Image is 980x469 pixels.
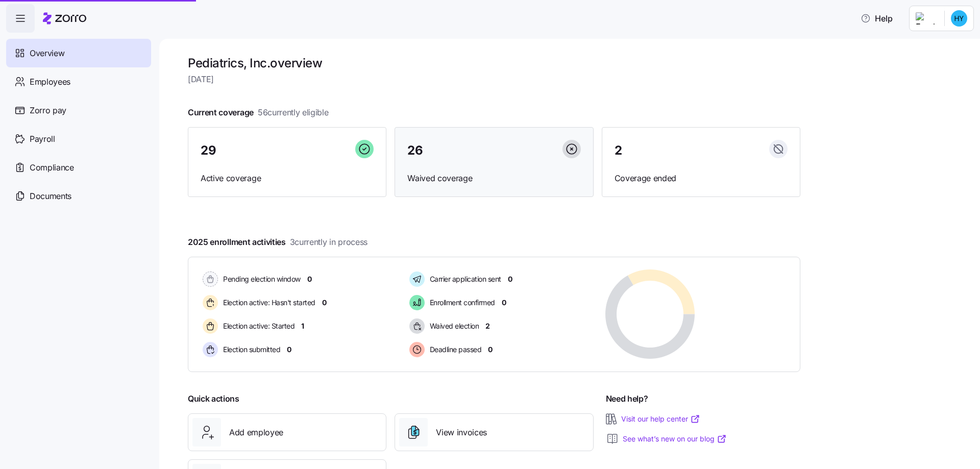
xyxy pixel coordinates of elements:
span: View invoices [436,426,487,439]
span: [DATE] [188,73,800,86]
a: Compliance [6,153,151,182]
span: Election active: Started [220,321,295,331]
a: Overview [6,39,151,67]
span: Election submitted [220,344,280,355]
span: Payroll [30,133,55,145]
img: Employer logo [916,12,936,24]
span: Compliance [30,161,74,174]
span: 0 [488,344,493,355]
a: Visit our help center [621,414,700,424]
span: Waived coverage [407,172,580,185]
span: 0 [508,274,512,284]
span: 2 [485,321,490,331]
span: Need help? [606,392,648,405]
span: Current coverage [188,106,329,119]
a: See what’s new on our blog [623,434,727,444]
img: 2e5b4504d66b10dc0811dd7372171fa0 [951,10,967,27]
span: Help [861,12,893,24]
span: 56 currently eligible [258,106,329,119]
span: Employees [30,76,70,88]
span: 29 [201,144,216,157]
span: Election active: Hasn't started [220,298,315,308]
span: 2025 enrollment activities [188,236,367,249]
span: Documents [30,190,71,203]
span: Pending election window [220,274,301,284]
span: Quick actions [188,392,239,405]
span: Coverage ended [615,172,788,185]
span: Active coverage [201,172,374,185]
span: Add employee [229,426,283,439]
span: 0 [287,344,291,355]
a: Zorro pay [6,96,151,125]
span: 0 [502,298,506,308]
button: Help [852,8,901,29]
a: Employees [6,67,151,96]
a: Payroll [6,125,151,153]
span: 2 [615,144,622,157]
span: 26 [407,144,423,157]
span: 0 [322,298,327,308]
span: 1 [301,321,304,331]
a: Documents [6,182,151,210]
span: Waived election [427,321,479,331]
span: Enrollment confirmed [427,298,495,308]
span: Deadline passed [427,344,482,355]
span: Zorro pay [30,104,66,117]
h1: Pediatrics, Inc. overview [188,55,800,71]
span: 0 [307,274,312,284]
span: Carrier application sent [427,274,501,284]
span: Overview [30,47,64,60]
span: 3 currently in process [290,236,367,249]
